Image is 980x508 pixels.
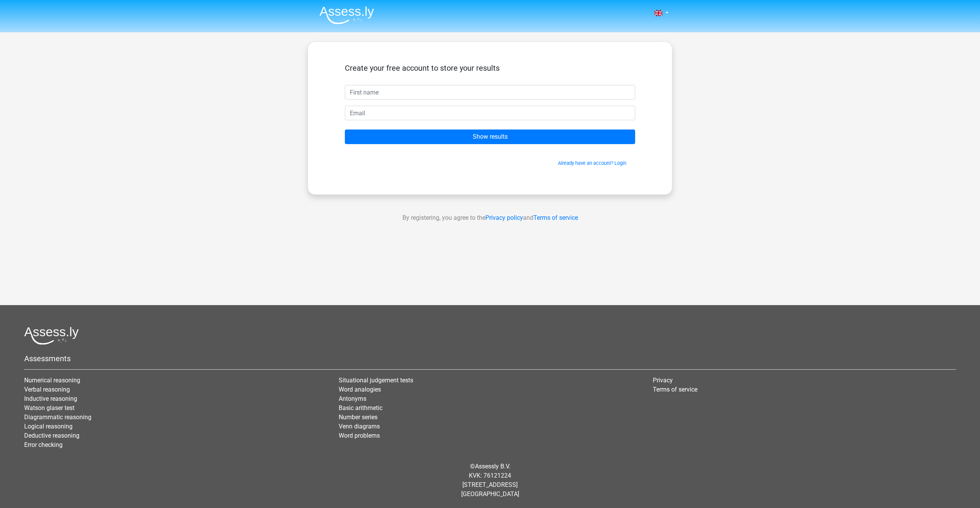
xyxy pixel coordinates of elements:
h5: Assessments [24,354,956,363]
h5: Create your free account to store your results [345,63,635,73]
div: © KVK: 76121224 [STREET_ADDRESS] [GEOGRAPHIC_DATA] [18,456,962,505]
a: Deductive reasoning [24,432,79,439]
img: Assessly logo [24,327,79,345]
a: Basic arithmetic [339,404,382,412]
a: Numerical reasoning [24,377,80,384]
a: Situational judgement tests [339,377,413,384]
a: Diagrammatic reasoning [24,413,91,421]
a: Assessly B.V. [475,463,510,470]
a: Privacy [653,377,673,384]
a: Inductive reasoning [24,395,77,402]
a: Venn diagrams [339,423,380,430]
a: Antonyms [339,395,366,402]
a: Number series [339,413,377,421]
a: Terms of service [533,214,578,221]
img: Assessly [319,6,374,24]
a: Logical reasoning [24,423,73,430]
a: Word problems [339,432,380,439]
a: Verbal reasoning [24,386,70,393]
a: Privacy policy [485,214,523,221]
a: Error checking [24,441,63,448]
a: Terms of service [653,386,697,393]
a: Word analogies [339,386,381,393]
a: Already have an account? Login [558,160,626,166]
a: Watson glaser test [24,404,74,412]
input: Show results [345,129,635,144]
input: First name [345,85,635,100]
input: Email [345,106,635,120]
